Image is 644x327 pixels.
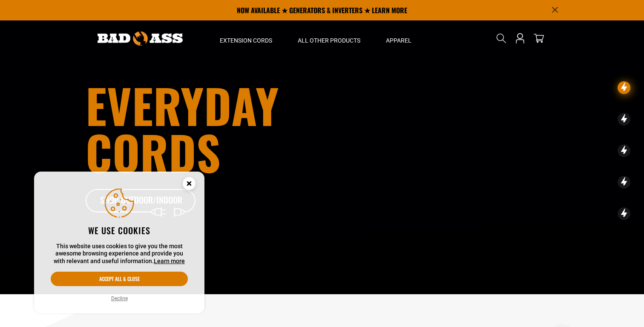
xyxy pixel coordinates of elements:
aside: Cookie Consent [34,172,204,314]
button: Decline [109,294,130,303]
summary: Apparel [373,20,424,56]
a: Learn more [154,258,185,264]
h1: Everyday cords [86,82,369,175]
h2: We use cookies [51,225,188,236]
summary: All Other Products [285,20,373,56]
img: Bad Ass Extension Cords [98,32,183,46]
span: Apparel [386,37,411,44]
span: All Other Products [298,37,360,44]
button: Accept all & close [51,272,188,286]
summary: Extension Cords [207,20,285,56]
summary: Search [494,32,508,45]
p: This website uses cookies to give you the most awesome browsing experience and provide you with r... [51,243,188,265]
span: Extension Cords [220,37,272,44]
